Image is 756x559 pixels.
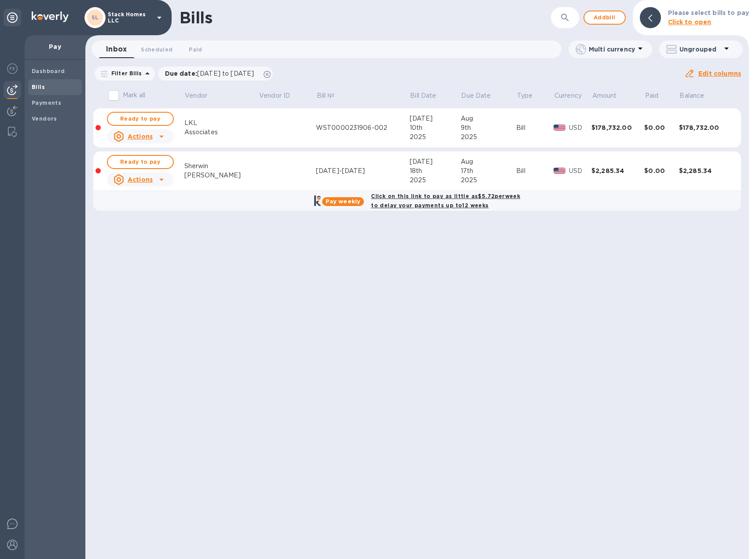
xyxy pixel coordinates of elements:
button: Ready to pay [107,155,174,169]
div: Associates [184,128,259,137]
img: Foreign exchange [7,63,18,74]
span: Add bill [591,12,618,23]
div: $178,732.00 [679,123,732,132]
div: $2,285.34 [679,166,732,175]
div: $0.00 [644,123,679,132]
span: Due Date [461,91,502,100]
span: Inbox [106,43,127,55]
span: Ready to pay [115,114,166,124]
p: Amount [592,91,617,100]
span: Amount [592,91,628,100]
span: Scheduled [141,45,172,54]
span: Paid [645,91,670,100]
span: Type [517,91,544,100]
div: 2025 [410,176,461,185]
u: Actions [128,176,153,183]
button: Ready to pay [107,112,174,126]
p: Multi currency [589,45,635,54]
div: 2025 [461,176,516,185]
b: Bills [32,84,45,90]
b: Click on this link to pay as little as $5.72 per week to delay your payments up to 12 weeks [371,193,520,209]
img: USD [554,125,565,131]
span: Balance [679,91,716,100]
div: 2025 [410,132,461,142]
b: Vendors [32,115,57,122]
p: Stack Homes LLC [108,11,152,24]
span: Vendor ID [259,91,301,100]
b: Pay weekly [326,198,360,205]
p: Mark all [123,91,146,100]
p: Filter Bills [108,70,142,77]
div: WST0000231906-002 [316,123,410,132]
p: Paid [645,91,659,100]
div: [DATE] [410,114,461,123]
p: Due date : [165,69,259,78]
b: Please select bills to pay [668,9,749,16]
span: Ready to pay [115,157,166,167]
p: Pay [32,42,78,51]
p: Balance [679,91,704,100]
u: Actions [128,133,153,140]
b: Dashboard [32,68,65,74]
div: Bill [516,166,554,176]
div: [DATE]-[DATE] [316,166,410,176]
p: Type [517,91,533,100]
div: Aug [461,114,516,123]
h1: Bills [180,8,212,27]
div: Aug [461,157,516,166]
div: $178,732.00 [591,123,644,132]
div: 9th [461,123,516,132]
p: Currency [554,91,582,100]
span: Bill Date [410,91,448,100]
div: $0.00 [644,166,679,175]
img: Logo [32,11,69,22]
p: Bill № [317,91,335,100]
img: USD [554,168,565,174]
div: 2025 [461,132,516,142]
span: [DATE] to [DATE] [197,70,254,77]
p: USD [569,166,591,176]
p: Ungrouped [679,45,721,54]
div: Due date:[DATE] to [DATE] [158,66,273,81]
button: Addbill [584,11,626,25]
p: USD [569,123,591,132]
div: [DATE] [410,157,461,166]
div: Bill [516,123,554,132]
span: Bill № [317,91,346,100]
div: [PERSON_NAME] [184,171,259,180]
div: 17th [461,166,516,176]
div: $2,285.34 [591,166,644,175]
p: Vendor [185,91,207,100]
div: LKL [184,118,259,128]
span: Paid [189,45,202,54]
b: Payments [32,99,61,106]
div: Sherwin [184,162,259,171]
div: Unpin categories [4,9,21,26]
div: 10th [410,123,461,132]
p: Bill Date [410,91,436,100]
span: Vendor [185,91,219,100]
p: Due Date [461,91,491,100]
div: 18th [410,166,461,176]
p: Vendor ID [259,91,290,100]
b: SL [92,14,99,21]
b: Click to open [668,18,712,26]
u: Edit columns [698,70,741,77]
